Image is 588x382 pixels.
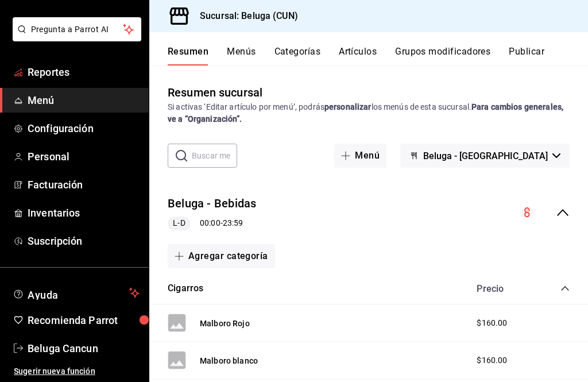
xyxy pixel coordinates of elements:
[28,121,140,136] span: Configuración
[168,195,256,212] button: Beluga - Bebidas
[149,186,588,240] div: collapse-menu-row
[423,151,548,161] span: Beluga - [GEOGRAPHIC_DATA]
[324,102,372,111] strong: personalizar
[31,24,123,36] span: Pregunta a Parrot AI
[560,284,570,293] button: collapse-category-row
[168,217,256,230] div: 00:00 - 23:59
[8,32,141,44] a: Pregunta a Parrot AI
[28,341,140,356] span: Beluga Cancun
[28,149,140,164] span: Personal
[477,317,507,329] span: $160.00
[28,286,125,300] span: Ayuda
[400,144,570,168] button: Beluga - [GEOGRAPHIC_DATA]
[28,205,140,221] span: Inventarios
[28,64,140,80] span: Reportes
[28,312,140,328] span: Recomienda Parrot
[168,101,570,125] div: Si activas ‘Editar artículo por menú’, podrás los menús de esta sucursal.
[168,217,189,229] span: L-D
[168,46,208,65] button: Resumen
[334,144,386,168] button: Menú
[200,355,258,366] button: Malboro blanco
[395,46,490,65] button: Grupos modificadores
[168,244,275,268] button: Agregar categoría
[192,144,237,167] input: Buscar menú
[465,283,539,294] div: Precio
[13,17,141,41] button: Pregunta a Parrot AI
[28,233,140,249] span: Suscripción
[28,177,140,192] span: Facturación
[509,46,544,65] button: Publicar
[227,46,256,65] button: Menús
[168,282,203,295] button: Cigarros
[274,46,321,65] button: Categorías
[339,46,377,65] button: Artículos
[191,9,298,23] h3: Sucursal: Beluga (CUN)
[477,354,507,366] span: $160.00
[14,365,140,377] span: Sugerir nueva función
[168,46,588,65] div: navigation tabs
[168,84,262,101] div: Resumen sucursal
[28,92,140,108] span: Menú
[200,318,250,329] button: Malboro Rojo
